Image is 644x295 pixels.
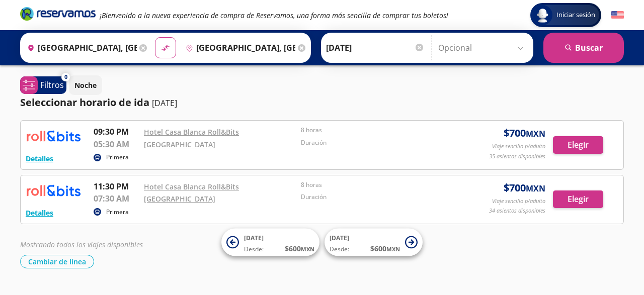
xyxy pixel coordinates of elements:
p: 07:30 AM [94,192,139,205]
small: MXN [526,183,545,194]
span: $ 600 [285,243,314,254]
button: Detalles [26,153,53,164]
small: MXN [301,245,314,253]
small: MXN [386,245,400,253]
p: 8 horas [301,180,453,189]
p: 09:30 PM [94,126,139,138]
p: Viaje sencillo p/adulto [492,197,545,206]
button: Cambiar de línea [20,255,94,268]
p: [DATE] [152,97,177,109]
p: Duración [301,192,453,202]
span: Desde: [330,245,349,254]
p: Filtros [40,79,64,91]
em: ¡Bienvenido a la nueva experiencia de compra de Reservamos, una forma más sencilla de comprar tus... [100,11,448,20]
a: Brand Logo [20,6,96,24]
a: Hotel Casa Blanca Roll&Bits [144,182,239,191]
a: [GEOGRAPHIC_DATA] [144,194,215,204]
em: Mostrando todos los viajes disponibles [20,240,143,249]
p: 35 asientos disponibles [489,152,545,161]
span: [DATE] [244,234,264,242]
button: [DATE]Desde:$600MXN [325,229,423,256]
input: Buscar Origen [23,35,137,60]
p: Viaje sencillo p/adulto [492,142,545,151]
p: Noche [74,80,97,90]
small: MXN [526,128,545,139]
i: Brand Logo [20,6,96,21]
span: [DATE] [330,234,349,242]
img: RESERVAMOS [26,126,81,146]
button: Detalles [26,208,53,218]
span: $ 700 [504,126,545,141]
span: Desde: [244,245,264,254]
button: Buscar [543,33,624,63]
p: 05:30 AM [94,138,139,150]
button: [DATE]Desde:$600MXN [221,229,319,256]
button: Elegir [553,190,603,208]
img: RESERVAMOS [26,180,81,201]
span: $ 700 [504,180,545,195]
p: Duración [301,138,453,147]
button: Elegir [553,136,603,154]
input: Opcional [438,35,528,60]
span: Iniciar sesión [552,10,599,20]
button: English [611,9,624,22]
span: $ 600 [370,243,400,254]
button: 0Filtros [20,76,66,94]
p: Seleccionar horario de ida [20,95,149,110]
span: 0 [64,73,67,81]
input: Buscar Destino [182,35,295,60]
p: Primera [106,153,129,162]
a: Hotel Casa Blanca Roll&Bits [144,127,239,137]
button: Noche [69,75,102,95]
p: Primera [106,208,129,217]
p: 34 asientos disponibles [489,207,545,215]
p: 8 horas [301,126,453,135]
p: 11:30 PM [94,180,139,192]
input: Elegir Fecha [326,35,425,60]
a: [GEOGRAPHIC_DATA] [144,140,215,149]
